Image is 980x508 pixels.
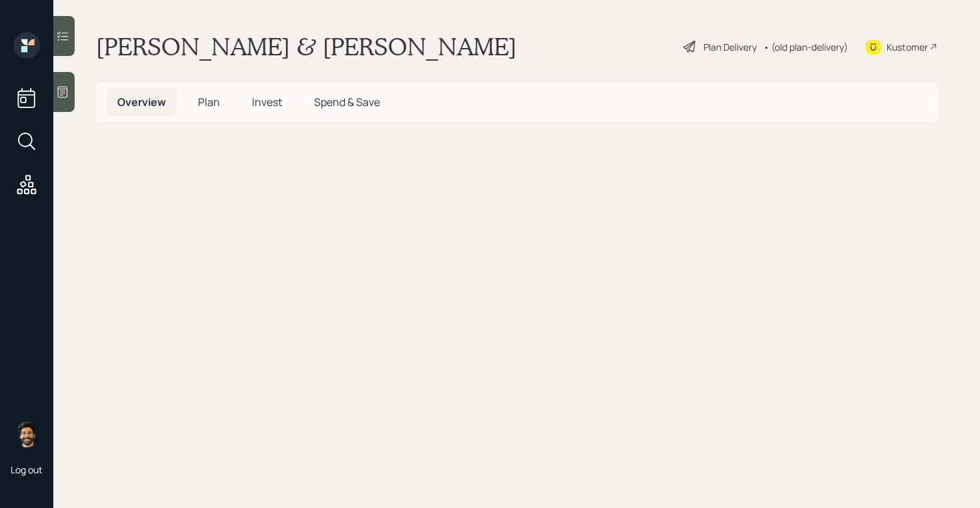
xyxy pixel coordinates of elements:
[96,32,517,61] h1: [PERSON_NAME] & [PERSON_NAME]
[11,463,43,476] div: Log out
[117,95,166,109] span: Overview
[13,421,40,447] img: eric-schwartz-headshot.png
[198,95,220,109] span: Plan
[703,40,757,54] div: Plan Delivery
[252,95,282,109] span: Invest
[763,40,848,54] div: • (old plan-delivery)
[314,95,380,109] span: Spend & Save
[887,40,928,54] div: Kustomer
